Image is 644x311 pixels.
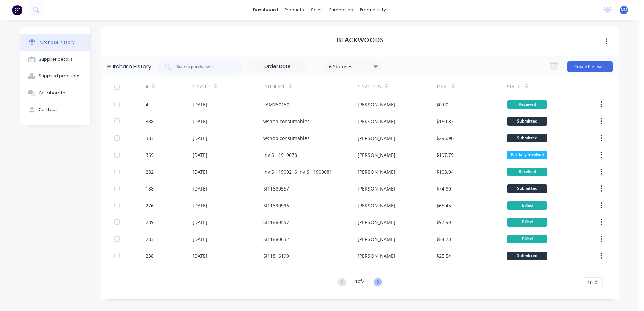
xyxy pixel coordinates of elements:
div: $25.54 [436,252,451,260]
div: sales [308,5,326,15]
div: $103.94 [436,168,454,175]
div: [DATE] [193,219,207,226]
input: Search purchases... [176,63,232,70]
div: [DATE] [193,168,207,175]
div: LAM250150 [263,101,289,108]
div: Status [507,84,522,90]
div: [DATE] [193,202,207,209]
input: Order Date [249,62,306,72]
div: Supplier details [39,56,73,62]
div: Contacts [39,107,60,113]
div: Purchase history [39,39,75,45]
div: SI11880557 [263,185,289,192]
div: $54.73 [436,236,451,243]
div: $65.45 [436,202,451,209]
div: Submitted [507,184,547,193]
div: 4 [146,101,148,108]
button: Supplier details [20,51,90,68]
div: Inv SI11919678 [263,151,297,159]
div: [DATE] [193,101,207,108]
div: SI11880557 [263,219,289,226]
div: 383 [146,135,154,142]
div: [PERSON_NAME] [358,151,395,159]
div: [PERSON_NAME] [358,252,395,260]
div: wshop consumables [263,118,310,125]
div: [PERSON_NAME] [358,202,395,209]
div: $197.79 [436,151,454,159]
div: SI11816199 [263,252,289,260]
button: Contacts [20,101,90,118]
div: Submitted [507,117,547,126]
div: Submitted [507,252,547,260]
div: 289 [146,219,154,226]
div: SI11890996 [263,202,289,209]
div: Reference [263,84,285,90]
span: 10 [587,279,593,286]
div: 1 of 2 [355,278,365,287]
div: 283 [146,236,154,243]
div: purchasing [326,5,357,15]
div: [DATE] [193,236,207,243]
div: 6 Statuses [329,63,377,70]
div: products [281,5,308,15]
button: Collaborate [20,84,90,101]
div: [DATE] [193,118,207,125]
div: 388 [146,118,154,125]
div: 188 [146,185,154,192]
img: Factory [12,5,22,15]
div: Billed [507,235,547,243]
div: $74.80 [436,185,451,192]
span: NM [621,7,627,13]
div: Billed [507,218,547,227]
div: $0.00 [436,101,448,108]
div: [PERSON_NAME] [358,135,395,142]
div: Created [193,84,211,90]
a: dashboard [250,5,281,15]
div: SI11880632 [263,236,289,243]
div: Total [436,84,448,90]
div: Partially received [507,151,547,159]
div: [DATE] [193,185,207,192]
div: Purchase History [107,63,151,71]
div: [PERSON_NAME] [358,168,395,175]
h1: Blackwoods [336,36,384,44]
div: $97.90 [436,219,451,226]
div: Submitted [507,134,547,142]
div: Billed [507,201,547,210]
div: 238 [146,252,154,260]
div: wshop consumables [263,135,310,142]
div: [PERSON_NAME] [358,118,395,125]
div: Inv SI11900216 Inv SI11900681 [263,168,332,175]
button: Purchase history [20,34,90,51]
div: [PERSON_NAME] [358,219,395,226]
div: Received [507,100,547,109]
div: [DATE] [193,252,207,260]
button: Create Purchase [567,61,613,72]
div: Supplied products [39,73,79,79]
div: [PERSON_NAME] [358,185,395,192]
div: [PERSON_NAME] [358,236,395,243]
div: # [146,84,148,90]
div: 276 [146,202,154,209]
div: 369 [146,151,154,159]
div: Collaborate [39,90,65,96]
div: productivity [357,5,389,15]
button: Supplied products [20,68,90,84]
div: 282 [146,168,154,175]
div: [DATE] [193,151,207,159]
div: $150.87 [436,118,454,125]
div: $295.90 [436,135,454,142]
div: Created By [358,84,382,90]
div: Received [507,168,547,176]
div: [DATE] [193,135,207,142]
div: [PERSON_NAME] [358,101,395,108]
